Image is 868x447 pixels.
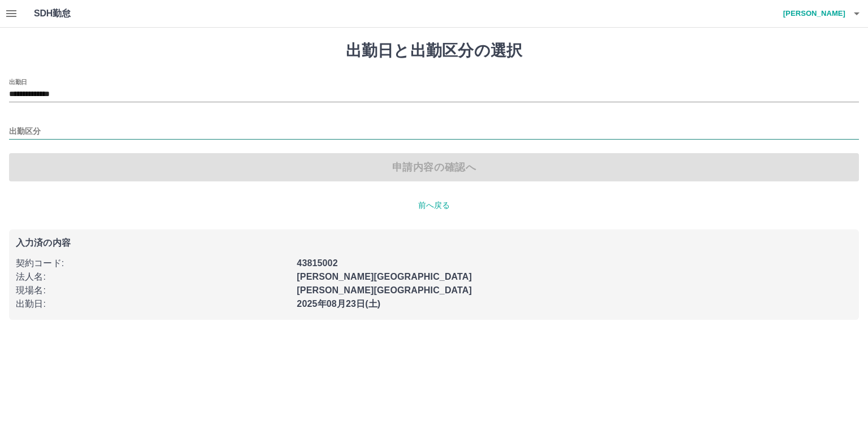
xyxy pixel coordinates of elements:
[16,297,290,311] p: 出勤日 :
[16,257,290,270] p: 契約コード :
[16,270,290,284] p: 法人名 :
[297,299,380,309] b: 2025年08月23日(土)
[297,272,472,281] b: [PERSON_NAME][GEOGRAPHIC_DATA]
[297,285,472,295] b: [PERSON_NAME][GEOGRAPHIC_DATA]
[9,77,27,86] label: 出勤日
[9,41,859,60] h1: 出勤日と出勤区分の選択
[297,258,337,268] b: 43815002
[16,238,852,248] p: 入力済の内容
[9,199,859,211] p: 前へ戻る
[16,284,290,297] p: 現場名 :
